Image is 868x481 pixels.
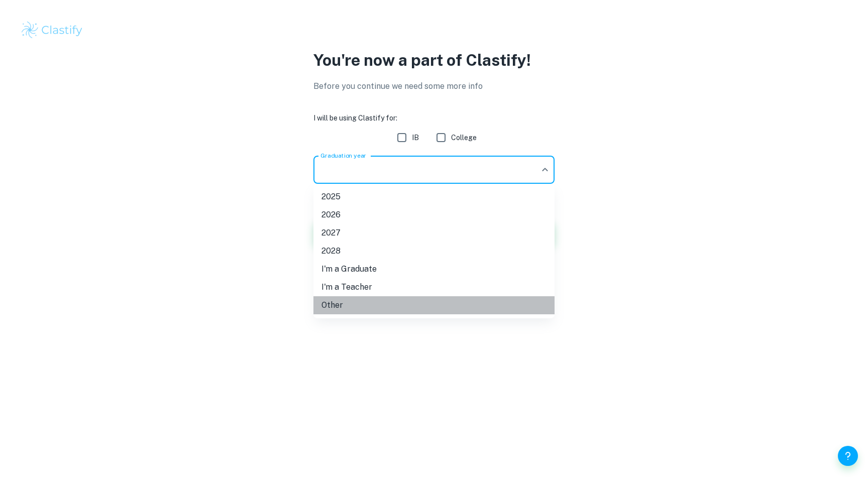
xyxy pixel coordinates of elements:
[313,296,555,314] li: Other
[313,242,555,260] li: 2028
[313,260,555,278] li: I'm a Graduate
[313,278,555,296] li: I'm a Teacher
[313,188,555,206] li: 2025
[313,224,555,242] li: 2027
[313,206,555,224] li: 2026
